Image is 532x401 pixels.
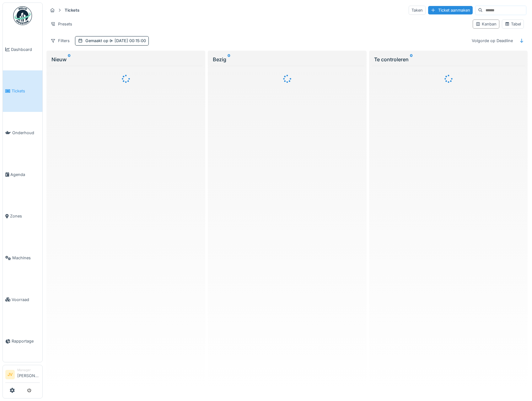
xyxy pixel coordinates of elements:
li: JV [5,370,15,379]
a: Rapportage [3,321,42,362]
li: [PERSON_NAME] [17,368,40,381]
div: Bezig [213,56,362,63]
sup: 0 [410,56,413,63]
span: [DATE] 00:15:00 [108,38,146,43]
span: Voorraad [12,297,40,303]
span: Tickets [12,88,40,94]
a: Onderhoud [3,112,42,154]
span: Agenda [10,172,40,178]
div: Kanban [476,21,497,27]
a: Voorraad [3,279,42,321]
sup: 0 [228,56,230,63]
span: Rapportage [12,338,40,344]
a: Dashboard [3,29,42,70]
div: Ticket aanmaken [428,6,473,14]
a: Tickets [3,70,42,112]
div: Volgorde op Deadline [469,36,516,45]
span: Zones [10,213,40,219]
div: Tabel [505,21,521,27]
img: Badge_color-CXgf-gQk.svg [13,6,32,25]
strong: Tickets [62,7,82,13]
a: Zones [3,195,42,237]
div: Manager [17,368,40,372]
div: Te controleren [374,56,523,63]
a: Agenda [3,154,42,195]
a: JV Manager[PERSON_NAME] [5,368,40,383]
div: Nieuw [51,56,200,63]
sup: 0 [68,56,71,63]
div: Filters [48,36,73,45]
span: Onderhoud [12,130,40,136]
div: Presets [48,19,75,29]
a: Machines [3,237,42,279]
div: Gemaakt op [85,38,146,44]
span: Machines [12,255,40,261]
span: Dashboard [11,47,40,52]
div: Taken [409,6,426,15]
